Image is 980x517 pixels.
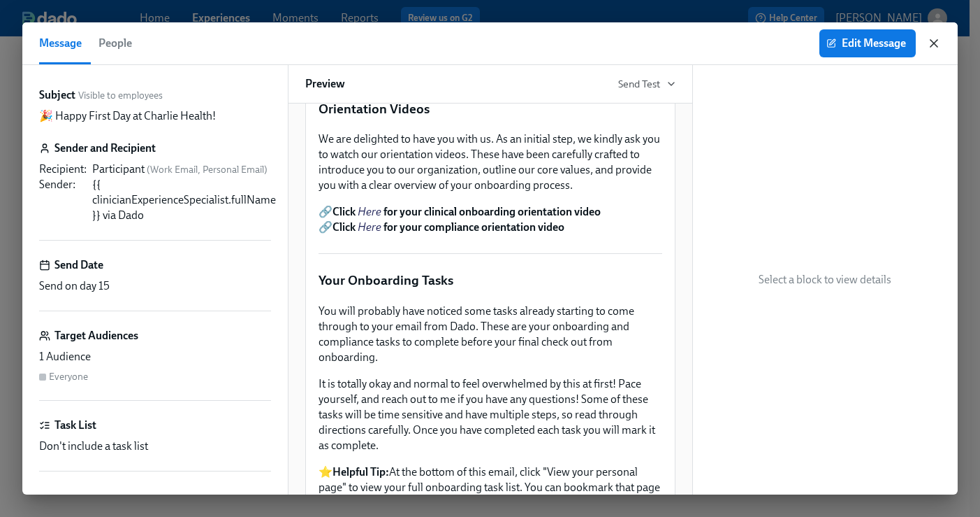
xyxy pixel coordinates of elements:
button: Send Test [618,77,675,91]
h6: Preview [305,76,345,92]
span: Edit Message [829,36,906,50]
div: Sender : [39,177,87,223]
h6: Target Audiences [54,328,138,344]
div: We are delighted to have you with us. As an initial step, we kindly ask you to watch our orientat... [317,130,664,236]
div: Send on day 15 [39,278,271,294]
div: You will probably have noticed some tasks already starting to come through to your email from Dad... [317,302,664,512]
div: {{ clinicianExperienceSpecialist.fullName }} via Dado [92,177,276,223]
span: People [98,34,132,53]
div: Select a block to view details [693,65,958,495]
div: Recipient : [39,162,87,177]
label: Subject [39,87,75,103]
span: Message [39,34,82,53]
h6: Sender and Recipient [54,141,156,156]
div: 1 Audience [39,349,271,364]
div: Don't include a task list [39,439,271,454]
button: Edit Message [819,29,916,57]
span: Visible to employees [78,89,163,102]
div: Orientation Videos [317,99,664,120]
div: Your Onboarding Tasks [317,270,664,291]
div: Participant [92,162,276,177]
span: ( Work Email, Personal Email ) [147,164,268,176]
p: 🎉 Happy First Day at Charlie Health! [39,108,216,124]
h6: Task List [54,418,96,433]
h6: Send Date [54,257,103,273]
div: Everyone [49,370,88,383]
